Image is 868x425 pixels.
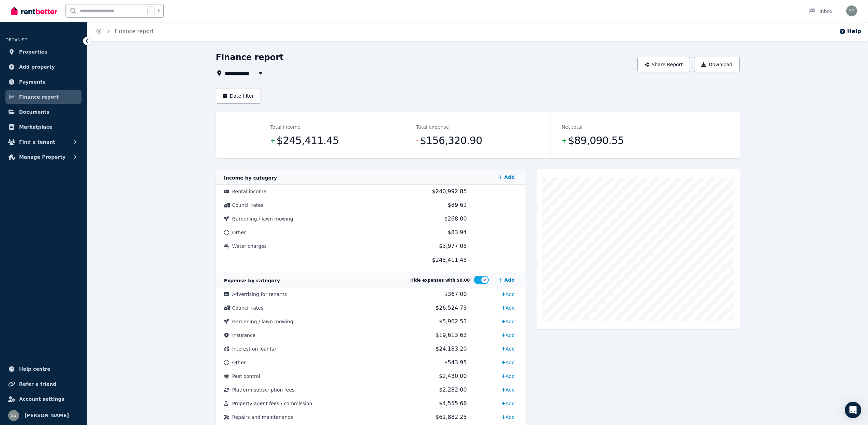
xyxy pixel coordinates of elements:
[232,319,293,324] span: Gardening / lawn mowing
[19,365,50,373] span: Help centre
[232,373,260,379] span: Pest control
[158,8,160,14] span: k
[416,123,449,131] dt: Total expense
[499,398,517,409] a: Add
[232,292,287,297] span: Advertising for tenants
[232,414,293,420] span: Repairs and maintenance
[420,134,482,147] span: $156,320.90
[5,135,82,149] button: Find a tenant
[232,230,246,235] span: Other
[232,243,267,249] span: Water charges
[432,188,467,195] span: $240,992.85
[19,93,59,101] span: Finance report
[439,318,467,325] span: $5,962.53
[5,90,82,104] a: Finance report
[19,108,49,116] span: Documents
[232,305,264,311] span: Council rates
[232,189,266,194] span: Rental income
[5,105,82,119] a: Documents
[499,371,517,382] a: Add
[694,57,740,72] button: Download
[5,120,82,134] a: Marketplace
[568,134,624,147] span: $89,090.55
[19,153,65,161] span: Manage Property
[499,384,517,395] a: Add
[845,402,861,418] div: Open Intercom Messenger
[19,48,47,56] span: Properties
[11,6,57,16] img: RentBetter
[5,377,82,391] a: Refer a friend
[448,202,467,208] span: $89.61
[444,215,467,222] span: $268.00
[232,346,276,352] span: Interest on loan(s)
[5,60,82,74] a: Add property
[846,5,857,16] img: Sally Bowers
[499,302,517,313] a: Add
[809,8,833,15] div: Inbox
[8,410,19,421] img: Sally Bowers
[232,202,264,208] span: Council rates
[224,278,280,283] span: Expense by category
[232,360,246,365] span: Other
[5,45,82,59] a: Properties
[270,123,300,131] dt: Total income
[839,27,861,36] button: Help
[439,243,467,249] span: $3,977.05
[416,136,418,145] span: -
[432,257,467,263] span: $245,411.45
[270,136,275,145] span: +
[436,332,467,338] span: $19,613.63
[410,278,470,283] span: Hide expenses with $0.00
[19,63,55,71] span: Add property
[499,289,517,300] a: Add
[5,150,82,164] button: Manage Property
[115,28,154,34] a: Finance report
[637,57,690,72] button: Share Report
[439,400,467,407] span: $4,555.66
[562,123,583,131] dt: Net total
[224,175,277,181] span: Income by category
[499,343,517,354] a: Add
[232,401,312,406] span: Property agent fees / commission
[87,22,162,41] nav: Breadcrumb
[25,411,69,420] span: [PERSON_NAME]
[448,229,467,236] span: $83.94
[5,392,82,406] a: Account settings
[439,373,467,379] span: $2,430.00
[499,357,517,368] a: Add
[436,304,467,311] span: $26,524.73
[499,412,517,423] a: Add
[216,52,284,63] h1: Finance report
[216,88,261,104] button: Date filter
[232,216,293,222] span: Gardening / lawn mowing
[5,362,82,376] a: Help centre
[5,75,82,89] a: Payments
[499,330,517,341] a: Add
[444,291,467,297] span: $367.00
[277,134,339,147] span: $245,411.45
[19,138,55,146] span: Find a tenant
[19,123,52,131] span: Marketplace
[5,38,27,42] span: ORGANISE
[444,359,467,366] span: $543.95
[439,386,467,393] span: $2,282.00
[496,273,517,287] a: Add
[562,136,567,145] span: +
[436,414,467,420] span: $61,882.25
[496,170,517,184] a: Add
[19,380,56,388] span: Refer a friend
[19,395,64,403] span: Account settings
[436,345,467,352] span: $24,183.20
[232,387,295,393] span: Platform subscription fees
[232,332,256,338] span: Insurance
[499,316,517,327] a: Add
[19,78,45,86] span: Payments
